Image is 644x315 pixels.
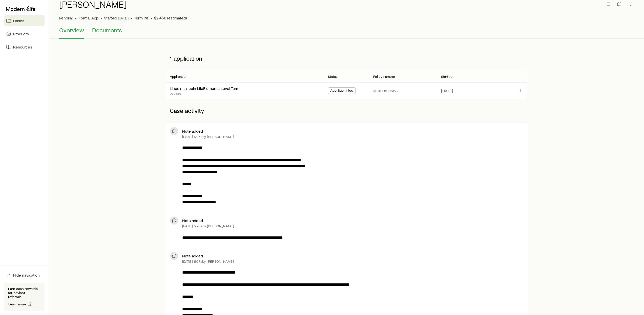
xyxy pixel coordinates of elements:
[131,15,132,20] span: •
[170,86,239,91] div: Lincoln Lincoln LifeElements Level Term
[13,273,40,278] span: Hide navigation
[166,51,527,66] p: 1 application
[100,15,102,20] span: •
[92,27,122,34] span: Documents
[75,15,77,20] span: •
[13,31,29,36] span: Products
[328,75,338,79] p: Status
[4,28,45,39] a: Products
[79,15,98,20] span: Formal App
[117,15,129,20] span: [DATE]
[182,259,234,263] p: [DATE] 11:07a by [PERSON_NAME]
[170,91,239,95] p: 20 years
[151,15,152,20] span: •
[13,44,32,50] span: Resources
[182,129,203,134] p: Note added
[4,270,45,281] button: Hide navigation
[59,15,73,20] p: Pending
[373,88,398,93] p: #T400519683
[8,287,40,299] p: Earn cash rewards for advisor referrals.
[441,75,452,79] p: Started
[8,302,27,306] span: Learn more
[182,224,234,228] p: [DATE] 5:26a by [PERSON_NAME]
[13,18,24,23] span: Cases
[59,27,634,39] div: Case details tabs
[170,86,239,91] a: Lincoln Lincoln LifeElements Level Term
[104,15,129,20] p: Started
[134,15,149,20] span: Term life
[182,135,234,139] p: [DATE] 5:27a by [PERSON_NAME]
[166,103,527,118] p: Case activity
[182,218,203,223] p: Note added
[4,41,45,53] a: Resources
[373,75,395,79] p: Policy number
[182,253,203,258] p: Note added
[154,15,187,20] span: $2,456 (estimated)
[441,88,453,93] span: [DATE]
[59,27,84,34] span: Overview
[330,88,353,94] span: App Submitted
[4,15,45,26] a: Cases
[170,75,188,79] p: Application
[4,283,45,311] div: Earn cash rewards for advisor referrals.Learn more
